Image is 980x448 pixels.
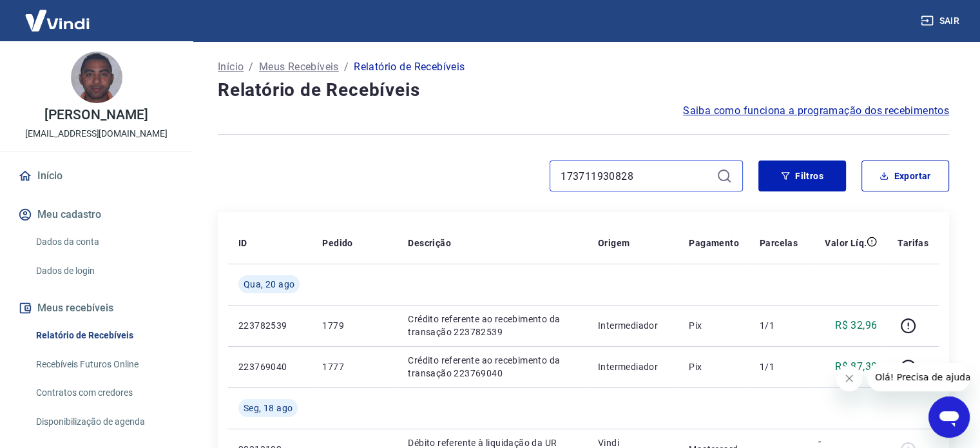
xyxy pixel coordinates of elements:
button: Sair [918,9,965,33]
p: 1777 [322,360,387,373]
p: Valor Líq. [825,237,867,249]
p: Pagamento [689,237,739,249]
p: [EMAIL_ADDRESS][DOMAIN_NAME] [25,127,168,141]
a: Recebíveis Futuros Online [31,351,177,378]
p: Pix [689,319,739,332]
p: 223782539 [238,319,302,332]
p: Tarifas [898,237,928,249]
a: Meus Recebíveis [259,59,339,75]
img: b364baf0-585a-4717-963f-4c6cdffdd737.jpeg [71,52,122,103]
p: 1779 [322,319,387,332]
p: Origem [598,237,629,249]
a: Início [218,59,244,75]
a: Disponibilização de agenda [31,409,177,435]
a: Dados da conta [31,229,177,255]
button: Meus recebíveis [15,294,177,322]
p: Intermediador [598,319,668,332]
p: R$ 87,30 [835,359,877,375]
p: / [344,59,349,75]
span: Qua, 20 ago [244,278,294,291]
img: Vindi [15,1,99,40]
p: Relatório de Recebíveis [354,59,465,75]
h4: Relatório de Recebíveis [218,77,949,103]
button: Exportar [861,161,949,191]
iframe: Fechar mensagem [836,365,862,391]
input: Busque pelo número do pedido [561,166,711,186]
span: Seg, 18 ago [244,402,293,414]
p: Crédito referente ao recebimento da transação 223782539 [408,313,577,338]
a: Saiba como funciona a programação dos recebimentos [683,103,949,119]
span: Olá! Precisa de ajuda? [8,9,108,19]
a: Contratos com credores [31,380,177,406]
p: / [249,59,253,75]
p: [PERSON_NAME] [44,108,148,122]
p: Intermediador [598,360,668,373]
a: Início [15,162,177,190]
button: Filtros [758,161,846,191]
p: 1/1 [760,360,798,373]
a: Dados de login [31,258,177,284]
p: 1/1 [760,319,798,332]
iframe: Mensagem da empresa [867,363,970,391]
p: 223769040 [238,360,302,373]
p: Pix [689,360,739,373]
p: R$ 32,96 [835,318,877,333]
p: Parcelas [760,237,798,249]
button: Meu cadastro [15,200,177,229]
p: Descrição [408,237,451,249]
p: ID [238,237,247,249]
iframe: Botão para abrir a janela de mensagens [928,396,970,438]
p: Crédito referente ao recebimento da transação 223769040 [408,354,577,380]
a: Relatório de Recebíveis [31,322,177,349]
p: Pedido [322,237,352,249]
